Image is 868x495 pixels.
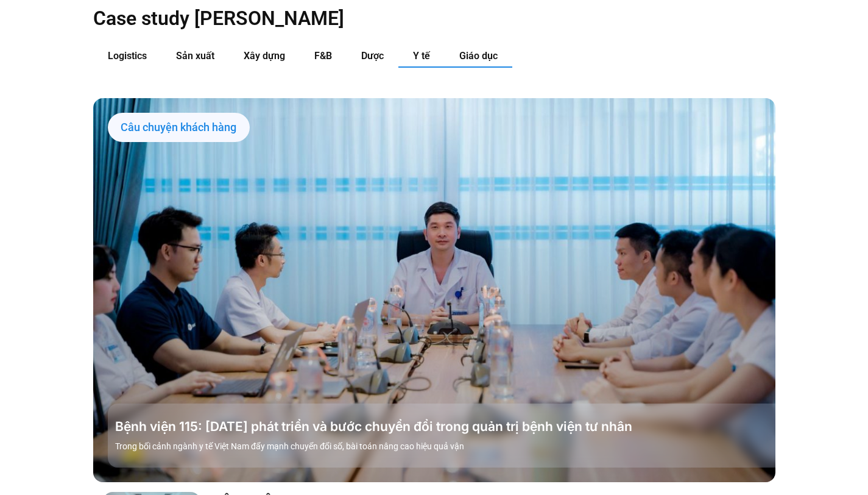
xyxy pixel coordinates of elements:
[108,50,147,62] span: Logistics
[361,50,384,62] span: Dược
[176,50,214,62] span: Sản xuất
[115,418,783,435] a: Bệnh viện 115: [DATE] phát triển và bước chuyển đổi trong quản trị bệnh viện tư nhân
[93,6,775,30] h2: Case study [PERSON_NAME]
[459,50,498,62] span: Giáo dục
[314,50,332,62] span: F&B
[108,113,250,142] div: Câu chuyện khách hàng
[244,50,285,62] span: Xây dựng
[413,50,430,62] span: Y tế
[115,440,783,453] p: Trong bối cảnh ngành y tế Việt Nam đẩy mạnh chuyển đổi số, bài toán nâng cao hiệu quả vận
